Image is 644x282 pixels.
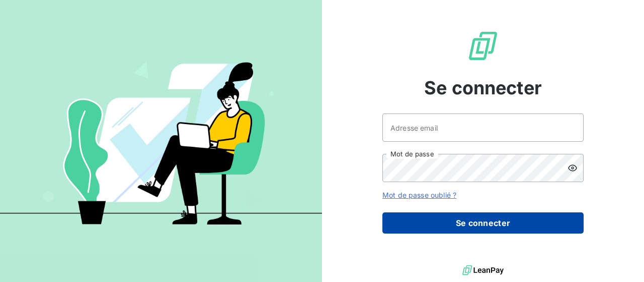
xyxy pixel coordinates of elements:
[424,74,542,101] span: Se connecter
[382,212,584,234] button: Se connecter
[382,114,584,142] input: placeholder
[382,191,456,199] a: Mot de passe oublié ?
[462,263,504,278] img: logo
[467,30,499,62] img: Logo LeanPay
